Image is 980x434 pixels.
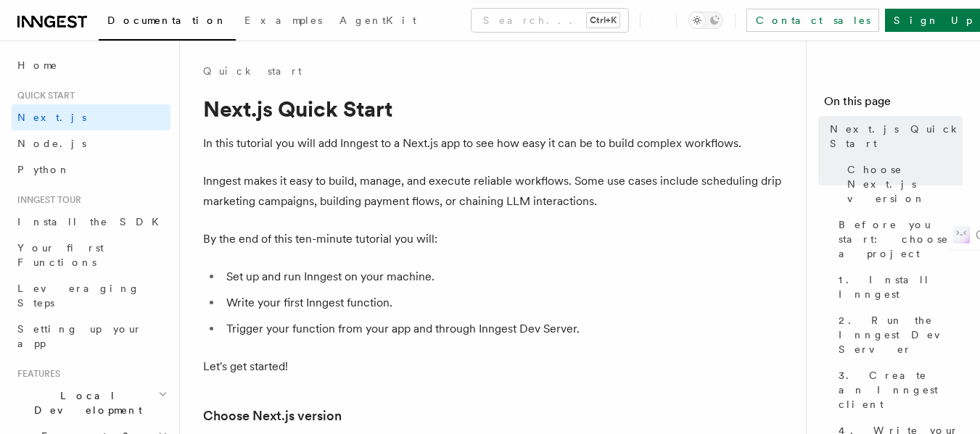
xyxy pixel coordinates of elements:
a: Examples [236,4,331,39]
a: 1. Install Inngest [833,267,963,307]
span: Install the SDK [17,216,168,228]
span: Before you start: choose a project [839,217,963,261]
span: AgentKit [339,14,416,26]
li: Write your first Inngest function. [222,293,783,313]
a: Documentation [99,4,236,41]
li: Set up and run Inngest on your machine. [222,267,783,287]
span: Features [12,368,60,380]
h4: On this page [824,93,963,116]
span: Python [17,164,70,175]
a: Install the SDK [12,209,170,235]
button: Local Development [12,383,170,423]
button: Toggle dark mode [688,12,723,29]
h1: Next.js Quick Start [203,96,783,122]
span: 2. Run the Inngest Dev Server [839,313,963,356]
a: Python [12,157,170,183]
a: 3. Create an Inngest client [833,362,963,417]
span: Inngest tour [12,194,81,206]
span: Your first Functions [17,242,104,268]
a: Next.js [12,104,170,130]
a: Leveraging Steps [12,275,170,316]
p: By the end of this ten-minute tutorial you will: [203,229,783,249]
span: Setting up your app [17,323,142,349]
span: 1. Install Inngest [839,272,963,301]
a: Contact sales [746,9,879,32]
a: Choose Next.js version [203,406,342,426]
span: Node.js [17,138,86,149]
span: 3. Create an Inngest client [839,368,963,412]
li: Trigger your function from your app and through Inngest Dev Server. [222,319,783,339]
a: Before you start: choose a project [833,212,963,267]
a: Node.js [12,130,170,157]
a: Setting up your app [12,316,170,356]
a: Quick start [203,64,302,78]
a: Next.js Quick Start [824,116,963,157]
a: Home [12,52,170,78]
a: AgentKit [331,4,425,39]
span: Examples [244,14,322,26]
span: Home [17,58,58,72]
button: Search...Ctrl+K [472,9,628,32]
span: Local Development [12,388,158,417]
span: Choose Next.js version [847,162,963,206]
kbd: Ctrl+K [587,13,619,28]
a: 2. Run the Inngest Dev Server [833,307,963,362]
span: Documentation [107,14,227,26]
p: Let's get started! [203,356,783,377]
a: Your first Functions [12,235,170,275]
span: Next.js [17,112,86,123]
p: In this tutorial you will add Inngest to a Next.js app to see how easy it can be to build complex... [203,133,783,154]
a: Choose Next.js version [841,157,963,212]
span: Next.js Quick Start [830,122,963,151]
p: Inngest makes it easy to build, manage, and execute reliable workflows. Some use cases include sc... [203,171,783,212]
span: Quick start [12,90,75,101]
span: Leveraging Steps [17,283,140,309]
